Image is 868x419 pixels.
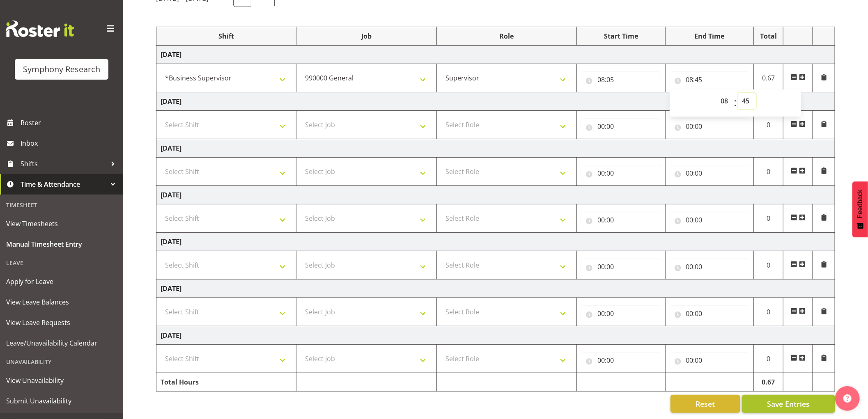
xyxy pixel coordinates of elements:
[21,158,107,170] span: Shifts
[670,71,750,88] input: Click to select...
[754,373,783,392] td: 0.67
[2,312,121,333] a: View Leave Requests
[754,251,783,279] td: 0
[754,158,783,186] td: 0
[21,117,119,129] span: Roster
[852,181,868,237] button: Feedback - Show survey
[581,71,661,88] input: Click to select...
[6,374,117,387] span: View Unavailability
[6,275,117,288] span: Apply for Leave
[581,118,661,135] input: Click to select...
[671,395,740,413] button: Reset
[670,259,750,275] input: Click to select...
[156,279,835,298] td: [DATE]
[156,92,835,111] td: [DATE]
[6,316,117,329] span: View Leave Requests
[742,395,835,413] button: Save Entries
[758,31,779,41] div: Total
[301,31,432,41] div: Job
[6,296,117,308] span: View Leave Balances
[670,165,750,181] input: Click to select...
[670,305,750,322] input: Click to select...
[670,212,750,228] input: Click to select...
[2,353,121,370] div: Unavailability
[754,298,783,326] td: 0
[6,218,117,230] span: View Timesheets
[6,21,74,37] img: Rosterit website logo
[754,64,783,92] td: 0.67
[6,337,117,349] span: Leave/Unavailability Calendar
[581,352,661,369] input: Click to select...
[6,395,117,407] span: Submit Unavailability
[581,165,661,181] input: Click to select...
[2,234,121,254] a: Manual Timesheet Entry
[754,345,783,373] td: 0
[754,111,783,139] td: 0
[581,212,661,228] input: Click to select...
[156,326,835,345] td: [DATE]
[696,398,715,409] span: Reset
[2,254,121,271] div: Leave
[581,31,661,41] div: Start Time
[156,233,835,251] td: [DATE]
[441,31,572,41] div: Role
[754,204,783,233] td: 0
[156,139,835,158] td: [DATE]
[2,213,121,234] a: View Timesheets
[21,178,107,190] span: Time & Attendance
[6,238,117,250] span: Manual Timesheet Entry
[156,186,835,204] td: [DATE]
[670,352,750,369] input: Click to select...
[670,118,750,135] input: Click to select...
[581,305,661,322] input: Click to select...
[734,93,737,113] span: :
[767,398,810,409] span: Save Entries
[2,333,121,353] a: Leave/Unavailability Calendar
[156,46,835,64] td: [DATE]
[21,137,119,149] span: Inbox
[2,370,121,391] a: View Unavailability
[843,394,852,403] img: help-xxl-2.png
[2,197,121,213] div: Timesheet
[2,391,121,411] a: Submit Unavailability
[581,259,661,275] input: Click to select...
[857,190,864,218] span: Feedback
[156,373,296,392] td: Total Hours
[23,63,100,76] div: Symphony Research
[161,31,292,41] div: Shift
[2,292,121,312] a: View Leave Balances
[2,271,121,292] a: Apply for Leave
[670,31,750,41] div: End Time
